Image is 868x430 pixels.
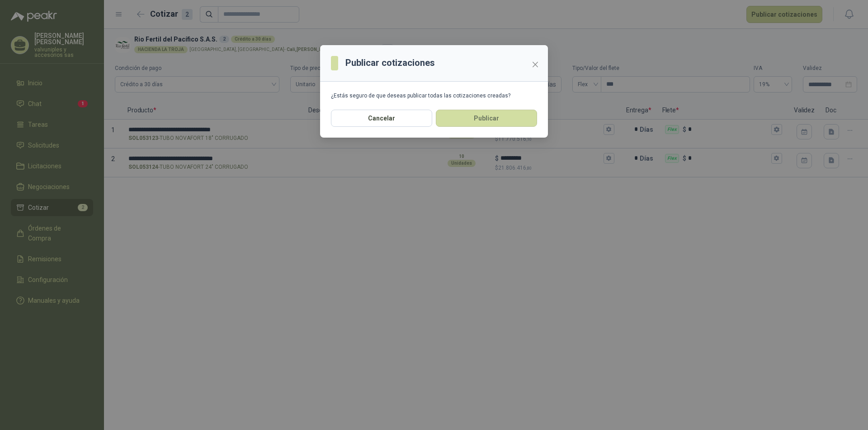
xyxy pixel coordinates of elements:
button: Publicar [436,110,537,127]
button: Cancelar [331,110,432,127]
h3: Publicar cotizaciones [345,56,435,70]
span: close [532,61,539,68]
button: Close [528,57,542,72]
div: ¿Estás seguro de que deseas publicar todas las cotizaciones creadas? [331,92,537,99]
